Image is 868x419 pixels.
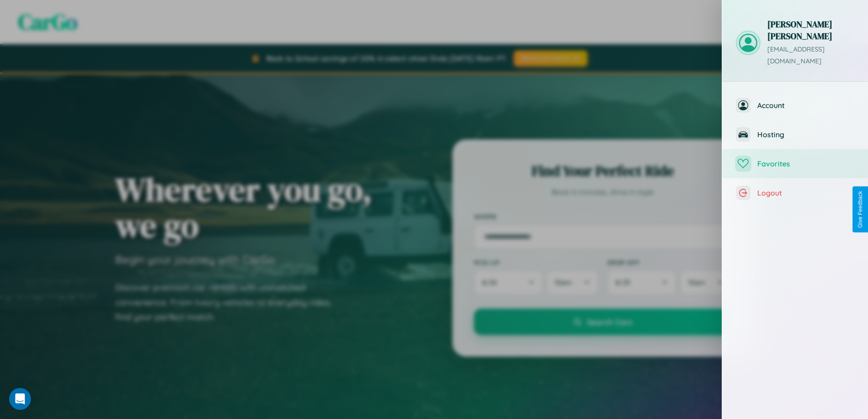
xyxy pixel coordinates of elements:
button: Favorites [722,149,868,178]
span: Hosting [757,130,854,139]
button: Hosting [722,120,868,149]
p: [EMAIL_ADDRESS][DOMAIN_NAME] [767,44,854,67]
div: Open Intercom Messenger [9,388,31,410]
button: Logout [722,178,868,207]
button: Account [722,91,868,120]
span: Logout [757,188,854,197]
span: Favorites [757,159,854,168]
div: Give Feedback [857,191,863,228]
span: Account [757,101,854,110]
h3: [PERSON_NAME] [PERSON_NAME] [767,18,854,42]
